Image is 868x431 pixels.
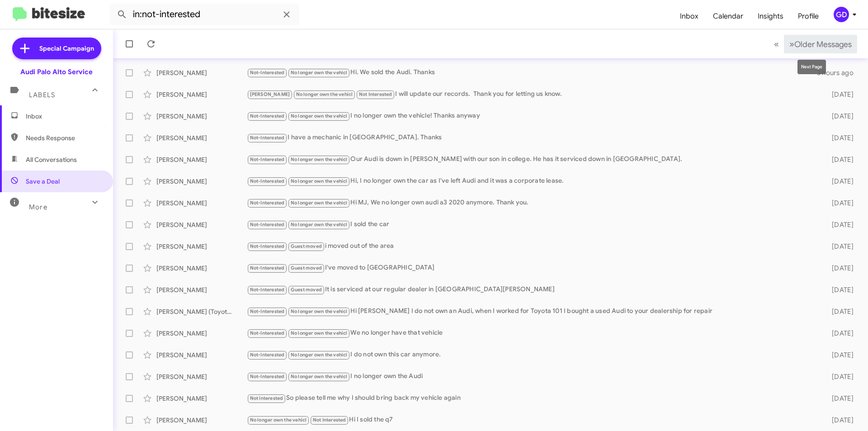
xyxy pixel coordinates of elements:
div: [DATE] [817,394,861,403]
div: [PERSON_NAME] [156,90,247,99]
div: [PERSON_NAME] [156,177,247,186]
div: Hi MJ, We no longer own audi a3 2020 anymore. Thank you. [247,198,817,208]
span: No longer own the vehicl [291,330,348,336]
div: [PERSON_NAME] [156,329,247,338]
div: i moved out of the area [247,241,817,251]
div: I no longer own the vehicle! Thanks anyway [247,111,817,121]
span: No longer own the vehicl [291,200,348,206]
span: Not Interested [250,395,283,401]
div: 3 hours ago [817,68,861,77]
a: Inbox [673,3,706,29]
div: [DATE] [817,177,861,186]
span: All Conversations [26,155,77,164]
div: [DATE] [817,155,861,164]
span: No longer own the vehicl [291,352,348,358]
span: Not-Interested [250,135,285,141]
span: No longer own the vehicl [291,70,348,76]
span: [PERSON_NAME] [250,91,290,97]
span: Guest moved [291,243,322,249]
div: [PERSON_NAME] [156,112,247,121]
span: Not-Interested [250,178,285,184]
span: « [774,38,779,50]
span: Not-Interested [250,287,285,293]
span: Not-Interested [250,265,285,271]
a: Insights [750,3,791,29]
div: [DATE] [817,329,861,338]
span: No longer own the vehicl [291,308,348,314]
span: Save a Deal [26,177,60,186]
button: Next [784,35,857,53]
span: » [789,38,794,50]
div: [DATE] [817,350,861,360]
span: No longer own the vehicl [291,222,348,227]
span: Not-Interested [250,70,285,76]
div: [DATE] [817,242,861,251]
span: Not-Interested [250,374,285,379]
span: Not-Interested [250,113,285,119]
div: [DATE] [817,90,861,99]
div: Hi, I no longer own the car as I've left Audi and it was a corporate lease. [247,176,817,186]
span: Guest moved [291,287,322,293]
div: [DATE] [817,416,861,425]
div: I have a mechanic in [GEOGRAPHIC_DATA]. Thanks [247,133,817,143]
div: I do not own this car anymore. [247,350,817,360]
span: No longer own the vehicl [291,374,348,379]
div: [PERSON_NAME] [156,350,247,360]
div: GD [834,7,849,22]
div: I've moved to [GEOGRAPHIC_DATA] [247,263,817,273]
div: Audi Palo Alto Service [20,67,93,76]
span: No longer own the vehicl [291,156,348,162]
div: [PERSON_NAME] [156,416,247,425]
a: Profile [791,3,826,29]
div: Hi [PERSON_NAME] I do not own an Audi, when I worked for Toyota 101 I bought a used Audi to your ... [247,306,817,317]
div: [DATE] [817,112,861,121]
div: It is serviced at our regular dealer in [GEOGRAPHIC_DATA][PERSON_NAME] [247,284,817,295]
div: [PERSON_NAME] [156,394,247,403]
button: GD [826,7,858,22]
div: I will update our records. Thank you for letting us know. [247,89,817,99]
span: Not-Interested [250,200,285,206]
input: Search [109,4,299,25]
div: Our Audi is down in [PERSON_NAME] with our son in college. He has it serviced down in [GEOGRAPHIC... [247,154,817,165]
span: Older Messages [794,39,852,49]
div: I no longer own the Audi [247,371,817,382]
span: No longer own the vehicl [296,91,353,97]
a: Calendar [706,3,750,29]
div: Next Page [797,60,826,74]
span: Not-Interested [250,222,285,227]
div: [DATE] [817,133,861,142]
div: [PERSON_NAME] [156,285,247,294]
div: [PERSON_NAME] [156,155,247,164]
div: [DATE] [817,307,861,316]
div: I sold the car [247,219,817,230]
span: Inbox [26,112,103,121]
div: Hi I sold the q7 [247,415,817,425]
span: Not-Interested [250,330,285,336]
div: [PERSON_NAME] [156,68,247,77]
span: Not-Interested [250,352,285,358]
div: So please tell me why I should bring back my vehicle again [247,393,817,403]
div: [DATE] [817,372,861,381]
div: [PERSON_NAME] [156,199,247,208]
div: [DATE] [817,264,861,273]
nav: Page navigation example [769,35,857,53]
span: Not-Interested [250,243,285,249]
span: Not-Interested [250,156,285,162]
span: Special Campaign [39,44,94,53]
span: No longer own the vehicl [291,113,348,119]
span: Not Interested [313,417,346,423]
span: No longer own the vehicl [291,178,348,184]
span: No longer own the vehicl [250,417,307,423]
div: Hi. We sold the Audi. Thanks [247,67,817,78]
span: Guest moved [291,265,322,271]
div: [DATE] [817,285,861,294]
span: More [29,203,47,211]
div: [PERSON_NAME] [156,220,247,229]
span: Not Interested [359,91,392,97]
span: Needs Response [26,133,103,142]
div: [PERSON_NAME] (Toyota 101) [156,307,247,316]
